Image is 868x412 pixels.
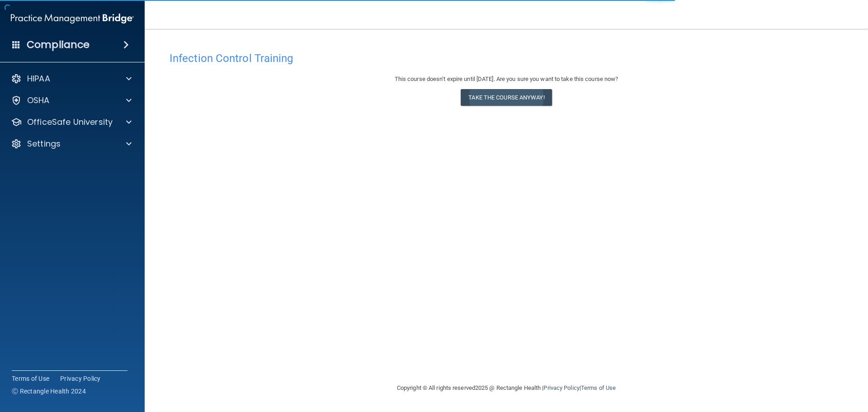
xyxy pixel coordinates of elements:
[27,38,90,51] h4: Compliance
[11,138,132,149] a: Settings
[27,117,113,128] p: OfficeSafe University
[581,384,616,391] a: Terms of Use
[170,52,843,64] h4: Infection Control Training
[341,374,671,403] div: Copyright © All rights reserved 2025 @ Rectangle Health | |
[170,74,843,85] div: This course doesn’t expire until [DATE]. Are you sure you want to take this course now?
[11,117,132,128] a: OfficeSafe University
[12,374,49,383] a: Terms of Use
[12,387,86,396] span: Ⓒ Rectangle Health 2024
[461,89,552,106] button: Take the course anyway!
[11,95,132,106] a: OSHA
[543,384,579,391] a: Privacy Policy
[27,95,50,106] p: OSHA
[11,9,134,28] img: PMB logo
[27,73,50,84] p: HIPAA
[60,374,101,383] a: Privacy Policy
[11,73,132,84] a: HIPAA
[27,138,61,149] p: Settings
